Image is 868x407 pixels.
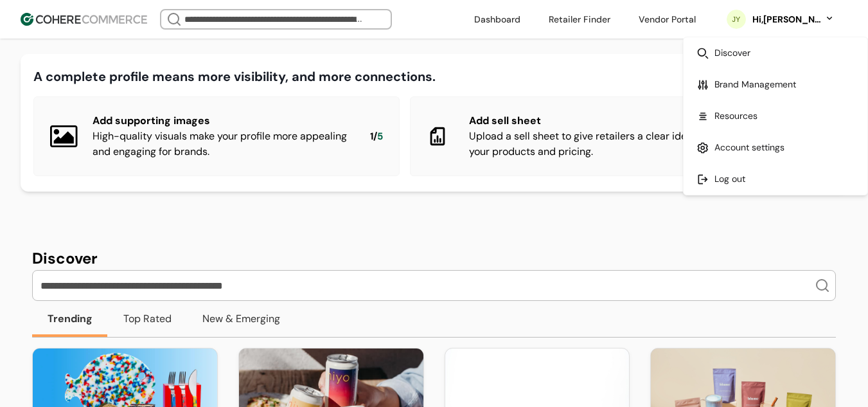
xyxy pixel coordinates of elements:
[32,301,108,337] button: Trending
[469,129,723,159] div: Upload a sell sheet to give retailers a clear idea of your products and pricing.
[370,129,373,144] span: 1
[108,301,187,337] button: Top Rated
[187,301,296,337] button: New & Emerging
[93,113,350,129] div: Add supporting images
[21,13,147,26] img: Cohere Logo
[469,113,723,129] div: Add sell sheet
[377,129,383,144] span: 5
[751,13,822,26] div: Hi, [PERSON_NAME]
[751,13,835,26] button: Hi,[PERSON_NAME]
[373,129,377,144] span: /
[33,67,436,86] div: A complete profile means more visibility, and more connections.
[32,247,836,270] h1: Discover
[93,129,350,159] div: High-quality visuals make your profile more appealing and engaging for brands.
